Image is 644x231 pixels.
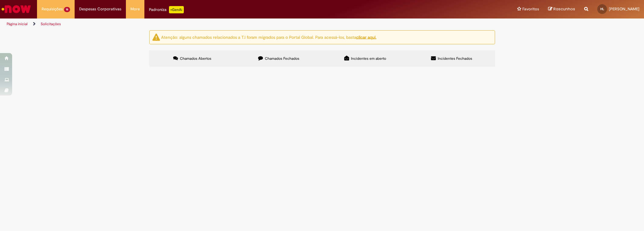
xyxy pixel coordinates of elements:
[438,56,472,61] span: Incidentes Fechados
[7,22,28,26] a: Página inicial
[522,6,539,12] span: Favoritos
[180,56,211,61] span: Chamados Abertos
[1,3,32,15] img: ServiceNow
[548,6,575,12] a: Rascunhos
[64,7,70,12] span: 16
[42,6,63,12] span: Requisições
[351,56,386,61] span: Incidentes em aberto
[356,34,376,40] a: clicar aqui.
[553,6,575,12] span: Rascunhos
[169,6,184,13] p: +GenAi
[5,18,425,30] ul: Trilhas de página
[609,6,639,12] span: [PERSON_NAME]
[600,7,604,11] span: HL
[149,6,184,13] div: Padroniza
[79,6,121,12] span: Despesas Corporativas
[265,56,299,61] span: Chamados Fechados
[161,34,376,40] ng-bind-html: Atenção: alguns chamados relacionados a T.I foram migrados para o Portal Global. Para acessá-los,...
[41,22,61,26] a: Solicitações
[130,6,140,12] span: More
